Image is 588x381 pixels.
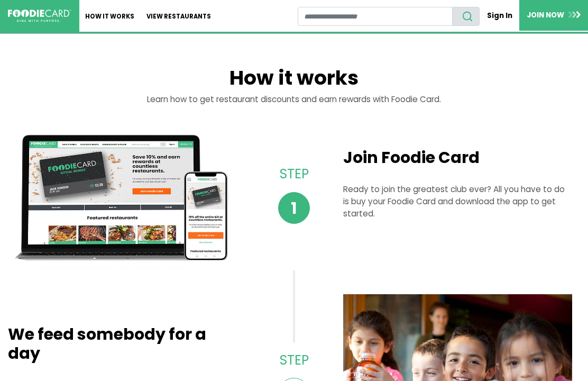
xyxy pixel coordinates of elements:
[273,350,316,370] p: Step
[8,94,580,118] div: Learn how to get restaurant discounts and earn rewards with Foodie Card.
[343,148,572,167] h2: Join Foodie Card
[343,184,572,220] p: Ready to join the greatest club ever? All you have to do is buy your Foodie Card and download the...
[480,6,519,25] a: Sign In
[298,7,453,26] input: restaurant search
[8,325,237,363] h2: We feed somebody for a day
[8,66,580,94] h1: How it works
[273,164,316,184] p: Step
[452,7,480,26] button: search
[278,192,310,224] span: 1
[8,10,71,22] img: FoodieCard; Eat, Drink, Save, Donate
